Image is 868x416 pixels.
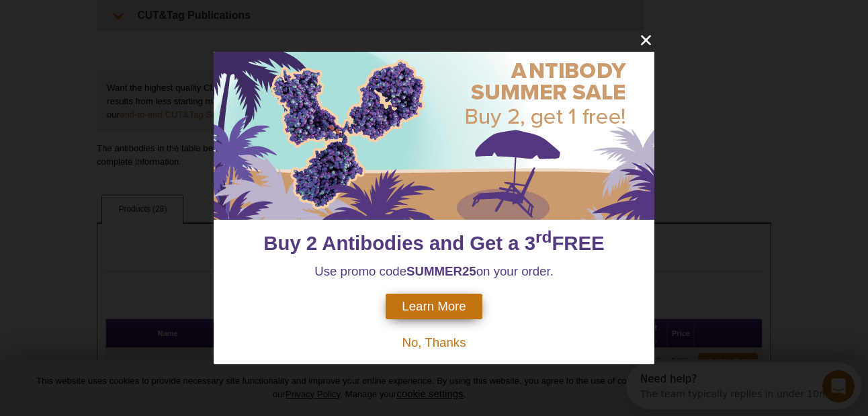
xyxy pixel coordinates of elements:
[263,232,604,254] span: Buy 2 Antibodies and Get a 3 FREE
[314,264,554,278] span: Use promo code on your order.
[638,32,654,48] button: close
[14,22,202,36] div: The team typically replies in under 10m
[402,335,466,349] span: No, Thanks
[14,11,202,22] div: Need help?
[535,228,552,247] sup: rd
[406,264,476,278] strong: SUMMER25
[402,299,466,314] span: Learn More
[5,5,242,42] div: Open Intercom Messenger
